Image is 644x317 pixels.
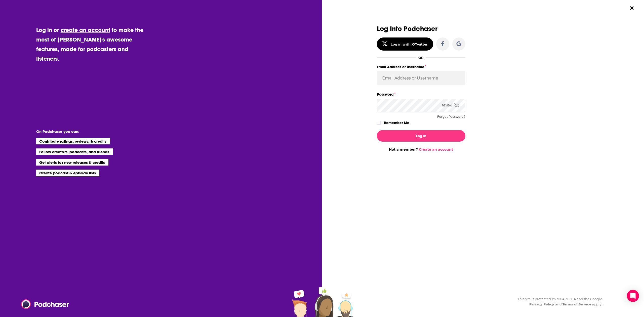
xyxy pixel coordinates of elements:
[418,56,424,60] div: OR
[562,302,591,306] a: Terms of Service
[377,91,465,98] label: Password
[377,147,465,152] div: Not a member?
[377,130,465,142] button: Log In
[377,64,465,70] label: Email Address or Username
[36,129,137,134] li: On Podchaser you can:
[377,71,465,85] input: Email Address or Username
[36,159,108,166] li: Get alerts for new releases & credits
[36,170,99,176] li: Create podcast & episode lists
[627,3,637,13] button: Close Button
[21,299,69,309] img: Podchaser - Follow, Share and Rate Podcasts
[391,42,428,46] div: Log in with X/Twitter
[377,25,465,32] h3: Log Into Podchaser
[529,302,554,306] a: Privacy Policy
[21,299,65,309] a: Podchaser - Follow, Share and Rate Podcasts
[514,296,602,307] div: This site is protected by reCAPTCHA and the Google and apply.
[61,26,110,33] a: create an account
[419,147,453,152] a: Create an account
[442,99,459,112] div: Reveal
[377,37,433,51] button: Log in with X/Twitter
[36,138,110,144] li: Contribute ratings, reviews, & credits
[384,120,409,126] label: Remember Me
[437,115,465,118] button: Forgot Password?
[36,148,113,155] li: Follow creators, podcasts, and friends
[627,290,639,302] div: Open Intercom Messenger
